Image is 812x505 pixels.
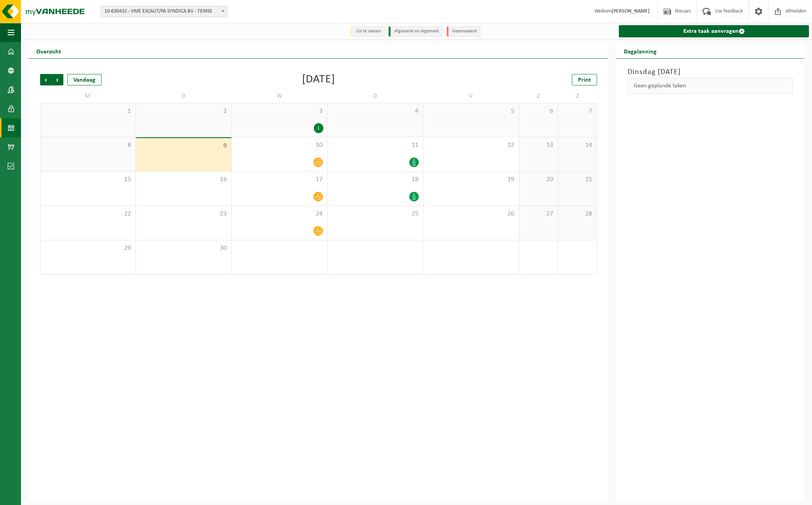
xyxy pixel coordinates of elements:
[136,89,232,103] td: D
[40,74,52,85] span: Vorige
[616,43,664,58] h2: Dagplanning
[578,77,591,83] span: Print
[67,74,102,85] div: Vandaag
[427,141,515,150] span: 12
[140,210,228,218] span: 23
[331,175,419,184] span: 18
[389,26,443,37] li: Afgewerkt en afgemeld
[140,107,228,116] span: 2
[523,141,554,150] span: 13
[232,89,328,103] td: W
[427,210,515,218] span: 26
[101,6,227,17] span: 10-630432 - VME ESCAUT/PA SYNDICA BV - TEMSE
[302,74,335,85] div: [DATE]
[628,78,793,94] div: Geen geplande taken
[44,210,132,218] span: 22
[29,43,69,58] h2: Overzicht
[519,89,558,103] td: Z
[562,175,593,184] span: 21
[140,244,228,252] span: 30
[52,74,63,85] span: Volgende
[562,210,593,218] span: 28
[562,141,593,150] span: 14
[140,142,228,150] span: 9
[236,175,323,184] span: 17
[558,89,597,103] td: Z
[523,107,554,116] span: 6
[523,210,554,218] span: 27
[44,141,132,150] span: 8
[331,210,419,218] span: 25
[328,89,423,103] td: D
[447,26,481,37] li: Geannuleerd
[562,107,593,116] span: 7
[44,175,132,184] span: 15
[350,26,385,37] li: Uit te voeren
[523,175,554,184] span: 20
[44,107,132,116] span: 1
[572,74,597,85] a: Print
[628,66,793,78] h3: Dinsdag [DATE]
[612,8,650,14] strong: [PERSON_NAME]
[236,107,323,116] span: 3
[619,25,809,37] a: Extra taak aanvragen
[140,175,228,184] span: 16
[236,141,323,150] span: 10
[331,107,419,116] span: 4
[314,123,323,133] div: 1
[427,175,515,184] span: 19
[331,141,419,150] span: 11
[44,244,132,252] span: 29
[40,89,136,103] td: M
[101,6,227,17] span: 10-630432 - VME ESCAUT/PA SYNDICA BV - TEMSE
[236,210,323,218] span: 24
[427,107,515,116] span: 5
[423,89,519,103] td: V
